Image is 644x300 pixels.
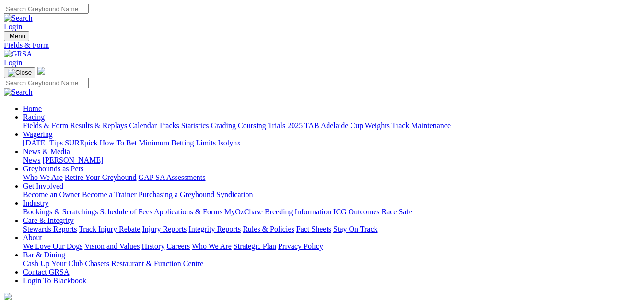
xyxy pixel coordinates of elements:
img: Close [8,69,32,77]
a: [DATE] Tips [23,139,63,147]
a: Coursing [238,122,266,130]
a: GAP SA Assessments [139,173,206,181]
a: Privacy Policy [278,242,323,250]
a: Weights [365,122,390,130]
div: Wagering [23,139,640,147]
button: Toggle navigation [4,67,35,78]
a: Calendar [129,122,157,130]
a: News [23,156,40,164]
a: Fields & Form [4,41,640,50]
div: Care & Integrity [23,225,640,233]
a: Become a Trainer [82,190,137,199]
a: Strategic Plan [234,242,276,250]
input: Search [4,4,89,14]
a: Bookings & Scratchings [23,208,98,216]
a: Race Safe [381,208,412,216]
a: Who We Are [23,173,63,181]
img: logo-grsa-white.png [37,67,45,75]
a: Isolynx [218,139,241,147]
a: Login To Blackbook [23,277,86,285]
a: Purchasing a Greyhound [139,190,214,199]
div: Get Involved [23,190,640,199]
a: About [23,233,42,242]
a: Stewards Reports [23,225,77,233]
div: Industry [23,208,640,216]
a: Login [4,58,22,67]
div: News & Media [23,156,640,165]
a: Who We Are [192,242,232,250]
a: Careers [166,242,190,250]
a: Breeding Information [265,208,331,216]
a: Retire Your Greyhound [65,173,137,181]
div: Greyhounds as Pets [23,173,640,182]
a: Become an Owner [23,190,80,199]
a: Stay On Track [333,225,377,233]
a: Fact Sheets [296,225,331,233]
a: Statistics [181,122,209,130]
a: Schedule of Fees [100,208,152,216]
a: Get Involved [23,182,63,190]
img: GRSA [4,50,32,58]
a: News & Media [23,147,70,156]
a: Greyhounds as Pets [23,165,83,173]
a: SUREpick [65,139,97,147]
a: MyOzChase [224,208,263,216]
a: How To Bet [100,139,137,147]
a: We Love Our Dogs [23,242,82,250]
a: Results & Replays [70,122,127,130]
a: Syndication [216,190,253,199]
a: Tracks [159,122,179,130]
a: 2025 TAB Adelaide Cup [287,122,363,130]
a: Contact GRSA [23,268,69,276]
a: [PERSON_NAME] [42,156,103,164]
a: Fields & Form [23,122,68,130]
a: Login [4,22,22,31]
a: Applications & Forms [154,208,222,216]
a: Care & Integrity [23,216,74,224]
a: Track Injury Rebate [79,225,140,233]
a: ICG Outcomes [333,208,379,216]
a: Cash Up Your Club [23,259,83,267]
button: Toggle navigation [4,31,29,41]
a: History [141,242,164,250]
span: Menu [10,33,25,40]
a: Minimum Betting Limits [139,139,216,147]
a: Vision and Values [84,242,140,250]
a: Chasers Restaurant & Function Centre [85,259,203,267]
div: About [23,242,640,251]
a: Wagering [23,130,53,138]
a: Grading [211,122,236,130]
a: Home [23,104,42,112]
a: Integrity Reports [188,225,241,233]
a: Rules & Policies [243,225,294,233]
input: Search [4,78,89,88]
a: Bar & Dining [23,251,65,259]
img: Search [4,88,33,97]
a: Injury Reports [142,225,187,233]
div: Racing [23,122,640,130]
a: Industry [23,199,48,207]
a: Track Maintenance [392,122,451,130]
img: Search [4,14,33,22]
a: Racing [23,113,45,121]
div: Bar & Dining [23,259,640,268]
a: Trials [268,122,285,130]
